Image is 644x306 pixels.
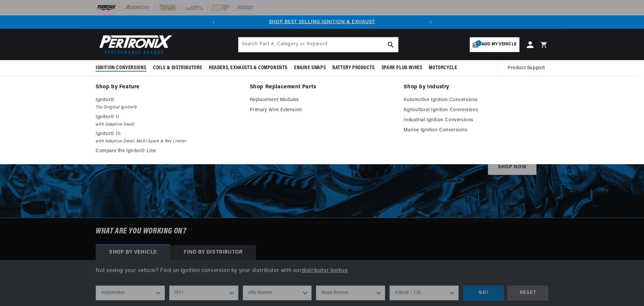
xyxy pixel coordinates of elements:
[96,130,240,138] p: Ignitor© III
[250,106,395,114] a: Primary Wire Extension
[220,18,424,26] div: 1 of 2
[488,160,537,175] a: SHOP NOW
[476,40,481,46] span: 4
[238,37,398,52] input: Search Part #, Category or Keyword
[96,96,240,104] p: Ignitor©
[96,121,240,128] em: with Adaptive Dwell
[332,64,375,72] span: Battery Products
[404,96,548,104] a: Automotive Ignition Conversions
[170,245,256,260] div: Find by Distributor
[205,60,291,76] summary: Headers, Exhausts & Components
[96,245,170,260] div: Shop by vehicle
[96,113,240,128] a: Ignitor© II with Adaptive Dwell
[404,106,548,114] a: Agricultural Ignition Conversions
[383,37,398,52] button: search button
[294,64,326,72] span: Engine Swaps
[424,15,438,29] button: Translation missing: en.sections.announcements.next_announcement
[378,60,426,76] summary: Spark Plug Wires
[96,138,240,145] em: with Adaptive Dwell, Multi-Spark & Rev Limiter
[169,286,238,300] select: Year
[404,116,548,124] a: Industrial Ignition Conversions
[96,83,240,92] a: Shop by Feature
[96,113,240,121] p: Ignitor© II
[269,19,375,25] a: SHOP BEST SELLING IGNITION & EXHAUST
[508,64,545,72] span: Product Support
[96,104,240,111] em: The Original Ignitor©
[79,218,565,245] h6: What are you working on?
[291,60,329,76] summary: Engine Swaps
[150,60,205,76] summary: Coils & Distributors
[508,60,548,76] summary: Product Support
[250,83,395,92] a: Shop Replacement Parts
[381,64,422,72] span: Spark Plug Wires
[404,83,548,92] a: Shop by Industry
[96,130,240,145] a: Ignitor© III with Adaptive Dwell, Multi-Spark & Rev Limiter
[96,96,240,111] a: Ignitor© The Original Ignitor©
[96,33,173,56] img: Pertronix
[96,64,146,72] span: Ignition Conversions
[220,18,424,26] div: Announcement
[481,41,516,48] span: Add my vehicle
[463,286,504,301] div: GO!
[96,286,165,300] select: Ride Type
[404,126,548,134] a: Marine Ignition Conversions
[329,60,378,76] summary: Battery Products
[79,15,565,29] slideshow-component: Translation missing: en.sections.announcements.announcement_bar
[316,286,385,300] select: Model
[243,286,312,300] select: Make
[153,64,202,72] span: Coils & Distributors
[429,64,457,72] span: Motorcycle
[425,60,460,76] summary: Motorcycle
[96,267,548,275] p: Not seeing your vehicle? Find an ignition conversion by your distributor with our
[302,268,348,273] a: distributor lookup
[389,286,459,300] select: Engine
[207,15,220,29] button: Translation missing: en.sections.announcements.previous_announcement
[96,60,150,76] summary: Ignition Conversions
[470,37,519,52] a: 4Add my vehicle
[250,96,395,104] a: Replacement Modules
[96,147,240,155] a: Compare the Ignitor© Line
[209,64,287,72] span: Headers, Exhausts & Components
[507,286,548,301] div: RESET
